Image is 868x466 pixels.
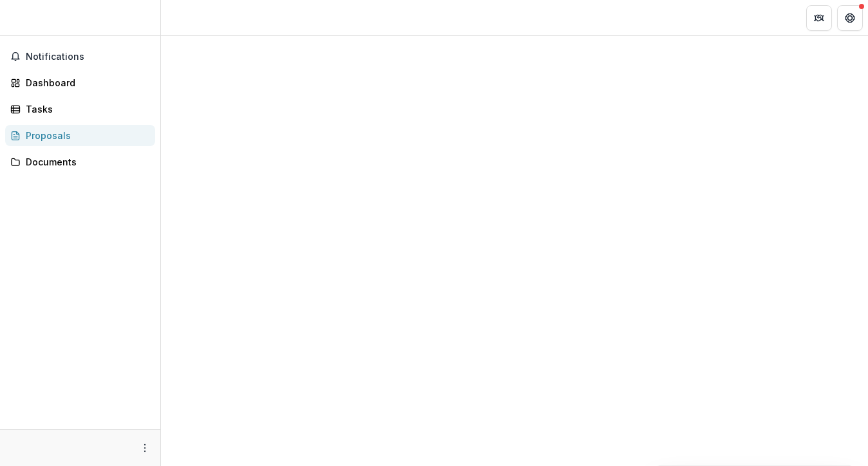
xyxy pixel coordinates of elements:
button: Notifications [5,46,155,67]
div: Tasks [26,102,145,116]
a: Dashboard [5,72,155,93]
div: Dashboard [26,76,145,89]
button: Get Help [837,5,863,31]
button: More [137,440,153,456]
span: Notifications [26,51,150,62]
div: Documents [26,155,145,169]
a: Tasks [5,98,155,120]
a: Proposals [5,125,155,146]
button: Partners [806,5,832,31]
div: Proposals [26,129,145,142]
a: Documents [5,151,155,172]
